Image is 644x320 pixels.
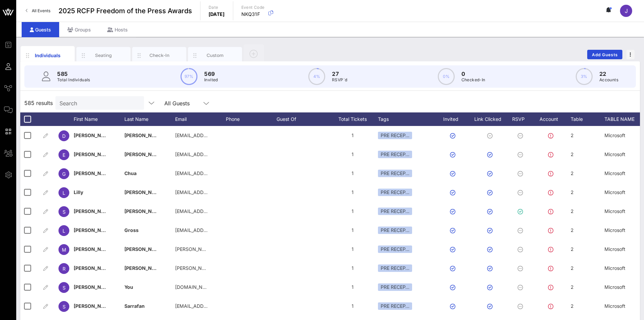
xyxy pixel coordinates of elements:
[209,11,225,18] p: [DATE]
[124,151,164,157] span: [PERSON_NAME]
[175,151,257,157] span: [EMAIL_ADDRESS][DOMAIN_NAME]
[175,112,226,126] div: Email
[175,132,257,138] span: [EMAIL_ADDRESS][DOMAIN_NAME]
[241,11,265,18] p: NKQ31F
[327,278,378,297] div: 1
[62,247,66,253] span: M
[63,228,65,234] span: L
[327,112,378,126] div: Total Tickets
[57,77,90,83] p: Total Individuals
[63,304,66,310] span: S
[604,303,625,309] span: Microsoft
[175,227,257,233] span: [EMAIL_ADDRESS][DOMAIN_NAME]
[63,266,66,272] span: R
[571,170,574,176] span: 2
[74,151,114,157] span: [PERSON_NAME]
[74,284,114,290] span: [PERSON_NAME]
[604,265,625,271] span: Microsoft
[604,208,625,214] span: Microsoft
[200,52,230,59] div: Custom
[327,221,378,240] div: 1
[327,259,378,278] div: 1
[533,112,571,126] div: Account
[461,77,485,83] p: Checked-In
[571,208,574,214] span: 2
[74,112,124,126] div: First Name
[604,132,625,138] span: Microsoft
[327,126,378,145] div: 1
[74,227,114,233] span: [PERSON_NAME]
[378,112,435,126] div: Tags
[124,284,133,290] span: You
[124,303,145,309] span: Sarrafan
[571,189,574,195] span: 2
[89,52,119,59] div: Seating
[327,164,378,183] div: 1
[332,70,347,78] p: 27
[604,246,625,252] span: Microsoft
[625,7,628,14] span: J
[571,265,574,271] span: 2
[63,285,66,291] span: S
[175,208,257,214] span: [EMAIL_ADDRESS][DOMAIN_NAME]
[435,112,473,126] div: Invited
[571,151,574,157] span: 2
[378,151,412,158] div: PRE RECEP…
[62,171,66,177] span: G
[124,132,164,138] span: [PERSON_NAME]
[378,264,412,272] div: PRE RECEP…
[461,70,485,78] p: 0
[124,265,164,271] span: [PERSON_NAME]
[204,70,218,78] p: 569
[209,4,225,11] p: Date
[327,240,378,259] div: 1
[63,209,66,215] span: S
[57,70,90,78] p: 585
[204,77,218,83] p: Invited
[241,4,265,11] p: Event Code
[327,202,378,221] div: 1
[599,77,618,83] p: Accounts
[74,170,114,176] span: [PERSON_NAME]
[74,208,114,214] span: [PERSON_NAME]
[32,8,50,13] span: All Events
[327,145,378,164] div: 1
[33,52,63,59] div: Individuals
[160,96,214,110] div: All Guests
[124,170,137,176] span: Chua
[74,303,114,309] span: [PERSON_NAME]
[22,22,59,37] div: Guests
[473,112,510,126] div: Link Clicked
[175,170,257,176] span: [EMAIL_ADDRESS][DOMAIN_NAME]
[327,183,378,202] div: 1
[175,303,257,309] span: [EMAIL_ADDRESS][DOMAIN_NAME]
[378,246,412,253] div: PRE RECEP…
[124,246,164,252] span: [PERSON_NAME]
[332,77,347,83] p: RSVP`d
[378,170,412,177] div: PRE RECEP…
[599,70,618,78] p: 22
[378,283,412,291] div: PRE RECEP…
[175,189,257,195] span: [EMAIL_ADDRESS][DOMAIN_NAME]
[620,5,632,17] div: J
[63,152,65,158] span: E
[175,284,296,290] span: [DOMAIN_NAME][EMAIL_ADDRESS][DOMAIN_NAME]
[124,208,164,214] span: [PERSON_NAME]
[144,52,174,59] div: Check-In
[604,189,625,195] span: Microsoft
[571,303,574,309] span: 2
[74,246,114,252] span: [PERSON_NAME]
[571,227,574,233] span: 2
[63,190,65,196] span: L
[571,132,574,138] span: 2
[58,6,192,16] span: 2025 RCFP Freedom of the Press Awards
[327,297,378,316] div: 1
[604,151,625,157] span: Microsoft
[164,100,190,106] div: All Guests
[604,170,625,176] span: Microsoft
[592,52,618,57] span: Add Guests
[124,112,175,126] div: Last Name
[571,112,604,126] div: Table
[59,22,99,37] div: Groups
[62,133,66,139] span: D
